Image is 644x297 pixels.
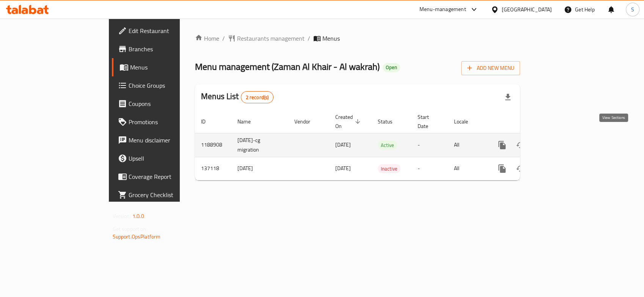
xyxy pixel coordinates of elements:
[113,224,148,234] span: Get support on:
[378,141,397,150] span: Active
[112,76,217,95] a: Choice Groups
[129,172,210,181] span: Coverage Report
[129,81,210,90] span: Choice Groups
[378,164,401,173] span: Inactive
[112,131,217,149] a: Menu disclaimer
[499,88,517,106] div: Export file
[201,91,273,103] h2: Menus List
[112,95,217,113] a: Coupons
[241,91,274,103] div: Total records count
[112,149,217,167] a: Upsell
[487,110,572,133] th: Actions
[412,157,448,180] td: -
[201,117,215,126] span: ID
[511,136,529,154] button: Change Status
[113,211,131,221] span: Version:
[129,44,210,54] span: Branches
[418,112,439,131] span: Start Date
[308,34,310,43] li: /
[228,34,305,43] a: Restaurants management
[129,136,210,145] span: Menu disclaimer
[112,22,217,40] a: Edit Restaurant
[378,141,397,150] div: Active
[113,232,161,242] a: Support.OpsPlatform
[112,58,217,76] a: Menus
[129,190,210,199] span: Grocery Checklist
[112,186,217,204] a: Grocery Checklist
[231,133,288,157] td: [DATE]-cg migration
[467,63,514,73] span: Add New Menu
[378,117,402,126] span: Status
[129,117,210,126] span: Promotions
[412,133,448,157] td: -
[129,154,210,163] span: Upsell
[132,211,144,221] span: 1.0.0
[237,34,305,43] span: Restaurants management
[335,163,351,173] span: [DATE]
[195,34,520,43] nav: breadcrumb
[294,117,320,126] span: Vendor
[237,117,261,126] span: Name
[129,26,210,35] span: Edit Restaurant
[502,5,552,14] div: [GEOGRAPHIC_DATA]
[130,63,210,72] span: Menus
[195,110,572,180] table: enhanced table
[231,157,288,180] td: [DATE]
[454,117,478,126] span: Locale
[448,133,487,157] td: All
[461,61,520,75] button: Add New Menu
[383,64,400,71] span: Open
[335,112,363,131] span: Created On
[493,160,511,178] button: more
[129,99,210,108] span: Coupons
[335,140,351,150] span: [DATE]
[112,167,217,186] a: Coverage Report
[112,40,217,58] a: Branches
[383,63,400,72] div: Open
[493,136,511,154] button: more
[222,34,225,43] li: /
[195,58,380,75] span: Menu management ( Zaman Al Khair - Al wakrah )
[112,113,217,131] a: Promotions
[322,34,340,43] span: Menus
[448,157,487,180] td: All
[511,160,529,178] button: Change Status
[419,5,466,14] div: Menu-management
[241,94,273,101] span: 2 record(s)
[631,5,634,14] span: S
